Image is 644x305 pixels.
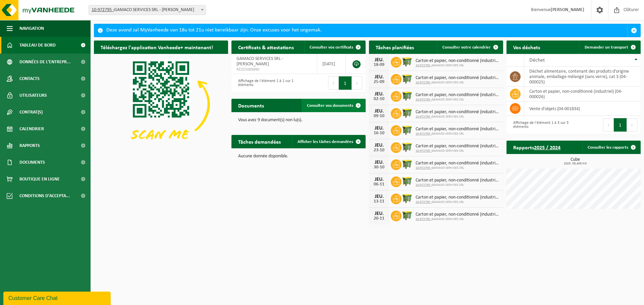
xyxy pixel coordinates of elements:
[614,118,627,132] button: 1
[339,76,352,90] button: 1
[416,183,500,187] span: GAMACO SERVICES SRL
[19,154,45,171] span: Documents
[89,5,206,15] span: 10-972795 - GAMACO SERVICES SRL - JANDRAIN-JANDRENOUILLE
[317,54,346,74] td: [DATE]
[416,200,500,204] span: GAMACO SERVICES SRL
[582,141,640,154] a: Consulter les rapports
[298,140,353,144] span: Afficher les tâches demandées
[372,80,386,84] div: 25-09
[603,118,614,132] button: Previous
[372,108,386,114] div: JEU.
[302,99,365,112] a: Consulter vos documents
[372,177,386,182] div: JEU.
[372,194,386,199] div: JEU.
[416,64,432,67] tcxspan: Call 10-972795 - via 3CX
[94,54,228,154] img: Download de VHEPlus App
[372,97,386,101] div: 02-10
[416,64,500,68] span: GAMACO SERVICES SRL
[416,166,432,170] tcxspan: Call 10-972795 - via 3CX
[416,127,500,132] span: Carton et papier, non-conditionné (industriel)
[401,90,413,101] img: WB-1100-HPE-GN-50
[416,81,432,84] tcxspan: Call 10-972795 - via 3CX
[416,149,500,153] span: GAMACO SERVICES SRL
[19,104,43,121] span: Contrat(s)
[401,158,413,170] img: WB-1100-HPE-GN-50
[416,98,500,102] span: GAMACO SERVICES SRL
[19,171,60,187] span: Boutique en ligne
[235,76,295,90] div: Affichage de l'élément 1 à 1 sur 1 éléments
[231,99,271,112] h2: Documents
[524,101,641,116] td: vente d'objets (04-001834)
[585,45,628,50] span: Demander un transport
[401,210,413,221] img: WB-1100-HPE-GN-50
[416,75,500,81] span: Carton et papier, non-conditionné (industriel)
[416,109,500,115] span: Carton et papier, non-conditionné (industriel)
[401,193,413,204] img: WB-1100-HPE-GN-50
[524,87,641,101] td: carton et papier, non-conditionné (industriel) (04-000026)
[416,212,500,217] span: Carton et papier, non-conditionné (industriel)
[292,135,365,148] a: Afficher les tâches demandées
[372,74,386,80] div: JEU.
[416,58,500,64] span: Carton et papier, non-conditionné (industriel)
[19,187,70,204] span: Conditions d'accepta...
[372,114,386,119] div: 09-10
[416,149,432,153] tcxspan: Call 10-972795 - via 3CX
[372,148,386,153] div: 23-10
[19,54,71,70] span: Données de l'entrepr...
[92,7,114,12] tcxspan: Call 10-972795 - via 3CX
[506,41,547,54] h2: Vos déchets
[19,121,44,137] span: Calendrier
[238,118,359,123] p: Vous avez 9 document(s) non lu(s).
[627,118,637,132] button: Next
[510,162,641,165] span: 2025: 59,400 m3
[416,178,500,183] span: Carton et papier, non-conditionné (industriel)
[106,24,627,37] div: Deze avond zal MyVanheede van 18u tot 21u niet bereikbaar zijn. Onze excuses voor het ongemak.
[401,141,413,153] img: WB-1100-HPE-GN-50
[372,165,386,170] div: 30-10
[19,37,56,54] span: Tableau de bord
[534,145,560,151] tcxspan: Call 2025 / 2024 via 3CX
[372,63,386,67] div: 18-09
[416,195,500,200] span: Carton et papier, non-conditionné (industriel)
[416,98,432,101] tcxspan: Call 10-972795 - via 3CX
[401,107,413,119] img: WB-1100-HPE-GN-50
[416,161,500,166] span: Carton et papier, non-conditionné (industriel)
[416,217,500,221] span: GAMACO SERVICES SRL
[529,58,545,63] span: Déchet
[524,67,641,87] td: déchet alimentaire, contenant des produits d'origine animale, emballage mélangé (sans verre), cat...
[416,217,432,221] tcxspan: Call 10-972795 - via 3CX
[238,154,359,159] p: Aucune donnée disponible.
[372,91,386,97] div: JEU.
[416,183,432,187] tcxspan: Call 10-972795 - via 3CX
[372,57,386,63] div: JEU.
[437,41,502,54] a: Consulter votre calendrier
[416,132,432,136] tcxspan: Call 10-972795 - via 3CX
[416,92,500,98] span: Carton et papier, non-conditionné (industriel)
[89,5,206,15] span: 10-972795 - GAMACO SERVICES SRL - JANDRAIN-JANDRENOUILLE
[551,7,584,12] strong: [PERSON_NAME]
[19,87,47,104] span: Utilisateurs
[19,70,40,87] span: Contacts
[579,41,640,54] a: Demander un transport
[236,67,312,72] span: RED25009890
[416,144,500,149] span: Carton et papier, non-conditionné (industriel)
[401,124,413,136] img: WB-1100-HPE-GN-50
[372,131,386,136] div: 16-10
[372,199,386,204] div: 13-11
[372,143,386,148] div: JEU.
[19,137,40,154] span: Rapports
[372,216,386,221] div: 20-11
[416,166,500,170] span: GAMACO SERVICES SRL
[416,200,432,204] tcxspan: Call 10-972795 - via 3CX
[416,81,500,85] span: GAMACO SERVICES SRL
[510,157,641,165] h3: Cube
[442,45,491,50] span: Consulter votre calendrier
[310,45,353,50] span: Consulter vos certificats
[236,56,283,67] span: GAMACO SERVICES SRL - [PERSON_NAME]
[3,290,112,305] iframe: chat widget
[369,41,421,54] h2: Tâches planifiées
[19,20,44,37] span: Navigation
[352,76,362,90] button: Next
[372,211,386,216] div: JEU.
[231,41,301,54] h2: Certificats & attestations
